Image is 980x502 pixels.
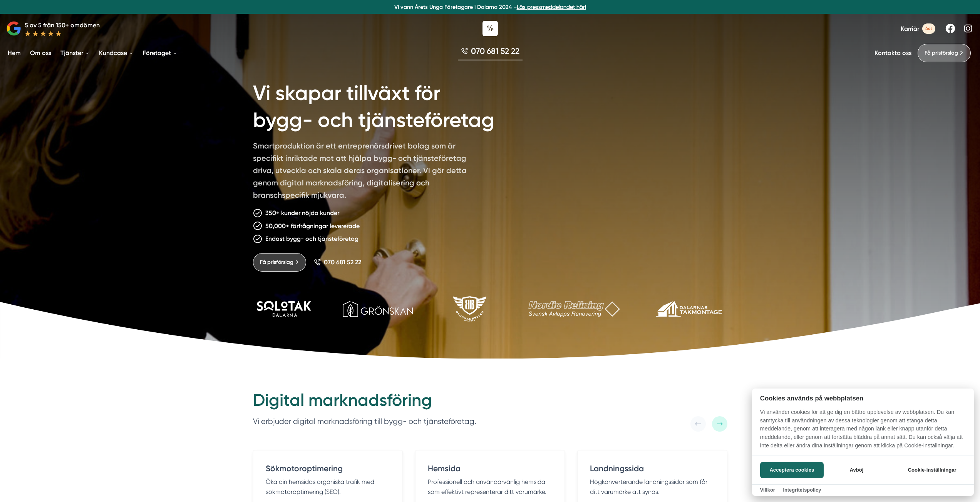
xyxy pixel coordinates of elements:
button: Avböj [826,462,887,478]
p: Vi använder cookies för att ge dig en bättre upplevelse av webbplatsen. Du kan samtycka till anvä... [752,408,974,455]
button: Acceptera cookies [760,462,824,478]
h2: Cookies används på webbplatsen [752,395,974,402]
a: Villkor [760,487,775,493]
a: Integritetspolicy [783,487,821,493]
button: Cookie-inställningar [898,462,966,478]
